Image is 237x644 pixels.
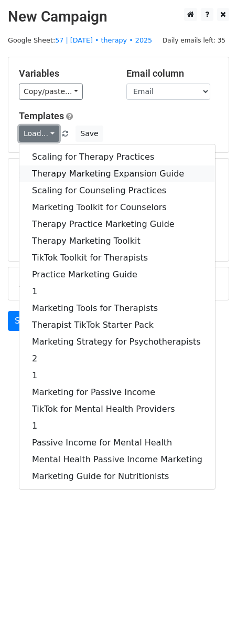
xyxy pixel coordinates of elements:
a: Passive Income for Mental Health [19,434,215,451]
a: Practice Marketing Guide [19,266,215,283]
span: Daily emails left: 35 [159,35,229,46]
a: Daily emails left: 35 [159,36,229,44]
a: 1 [19,367,215,384]
a: Therapy Marketing Toolkit [19,233,215,250]
a: Therapist TikTok Starter Pack [19,317,215,334]
a: Scaling for Counseling Practices [19,182,215,199]
a: Marketing Toolkit for Counselors [19,199,215,216]
a: 2 [19,350,215,367]
a: TikTok for Mental Health Providers [19,401,215,418]
small: Google Sheet: [8,36,152,44]
a: TikTok Toolkit for Therapists [19,250,215,266]
a: Load... [19,126,59,142]
a: Mental Health Passive Income Marketing [19,451,215,468]
h2: New Campaign [8,8,229,26]
a: Marketing Guide for Nutritionists [19,468,215,485]
a: Therapy Practice Marketing Guide [19,216,215,233]
a: Marketing for Passive Income [19,384,215,401]
h5: Variables [19,68,111,79]
button: Save [76,126,103,142]
a: Send [8,311,42,331]
a: 1 [19,418,215,434]
a: 1 [19,283,215,300]
a: 57 | [DATE] • therapy • 2025 [55,36,152,44]
h5: Email column [126,68,218,79]
a: Templates [19,110,64,121]
a: Marketing Tools for Therapists [19,300,215,317]
a: Therapy Marketing Expansion Guide [19,165,215,182]
a: Marketing Strategy for Psychotherapists [19,334,215,350]
a: Scaling for Therapy Practices [19,149,215,165]
a: Copy/paste... [19,84,83,100]
iframe: Chat Widget [185,594,237,644]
